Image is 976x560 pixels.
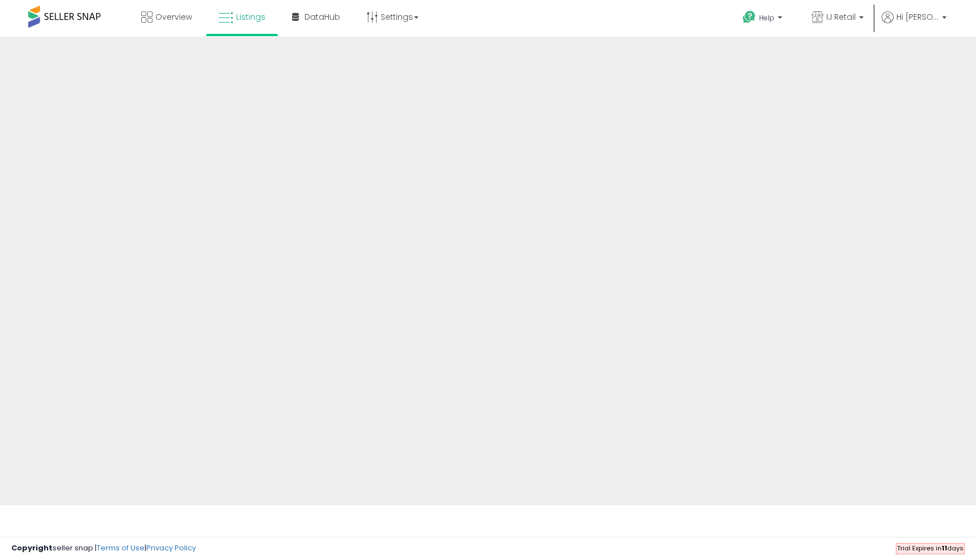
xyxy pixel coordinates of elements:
span: Hi [PERSON_NAME] [896,11,939,23]
span: Listings [236,11,265,23]
span: Overview [155,11,192,23]
a: Help [734,2,794,37]
span: IJ Retail [826,11,856,23]
a: Hi [PERSON_NAME] [882,11,947,37]
span: Help [759,13,774,23]
i: Get Help [742,10,756,24]
span: DataHub [304,11,340,23]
